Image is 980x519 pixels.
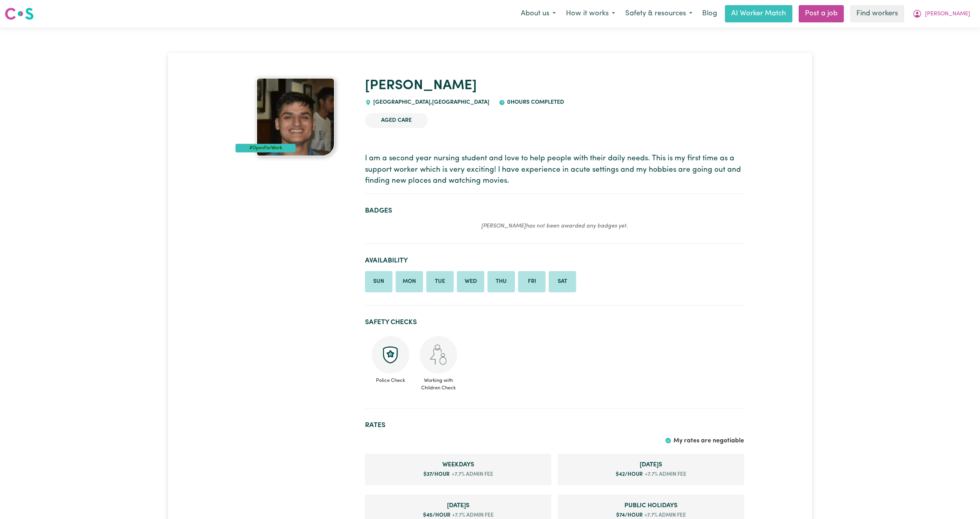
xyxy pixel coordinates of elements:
[481,223,628,229] em: [PERSON_NAME] has not been awarded any badges yet.
[365,421,744,429] h2: Rates
[396,271,423,292] li: Available on Monday
[850,5,904,22] a: Find workers
[516,6,561,22] button: About us
[616,472,643,477] span: $ 42 /hour
[371,374,410,384] span: Police Check
[697,5,722,22] a: Blog
[673,438,744,444] span: My rates are negotiable
[5,5,34,23] a: Careseekers logo
[365,257,744,265] h2: Availability
[365,207,744,215] h2: Badges
[487,271,515,292] li: Available on Thursday
[620,6,697,22] button: Safety & resources
[643,471,686,479] span: +7.7% admin fee
[725,5,792,22] a: AI Worker Match
[423,513,451,518] span: $ 45 /hour
[799,5,844,22] a: Post a job
[420,336,457,374] img: Working with children check
[616,513,643,518] span: $ 74 /hour
[365,113,428,128] li: Aged Care
[235,144,296,152] div: #OpenForWork
[371,99,489,105] span: [GEOGRAPHIC_DATA] , [GEOGRAPHIC_DATA]
[365,318,744,326] h2: Safety Checks
[549,271,576,292] li: Available on Saturday
[423,472,450,477] span: $ 37 /hour
[564,460,738,469] span: Saturday rate
[505,99,564,105] span: 0 hours completed
[561,6,620,22] button: How it works
[5,7,34,21] img: Careseekers logo
[371,460,545,469] span: Weekday rate
[564,501,738,510] span: Public Holiday rate
[256,78,335,156] img: Dattatray
[371,501,545,510] span: Sunday rate
[365,271,392,292] li: Available on Sunday
[925,10,970,18] span: [PERSON_NAME]
[907,6,975,22] button: My Account
[419,374,458,392] span: Working with Children Check
[235,78,356,156] a: Dattatray's profile picture'#OpenForWork
[450,471,493,479] span: +7.7% admin fee
[518,271,546,292] li: Available on Friday
[457,271,484,292] li: Available on Wednesday
[365,153,744,187] p: I am a second year nursing student and love to help people with their daily needs. This is my fir...
[365,79,477,93] a: [PERSON_NAME]
[372,336,409,374] img: Police check
[426,271,454,292] li: Available on Tuesday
